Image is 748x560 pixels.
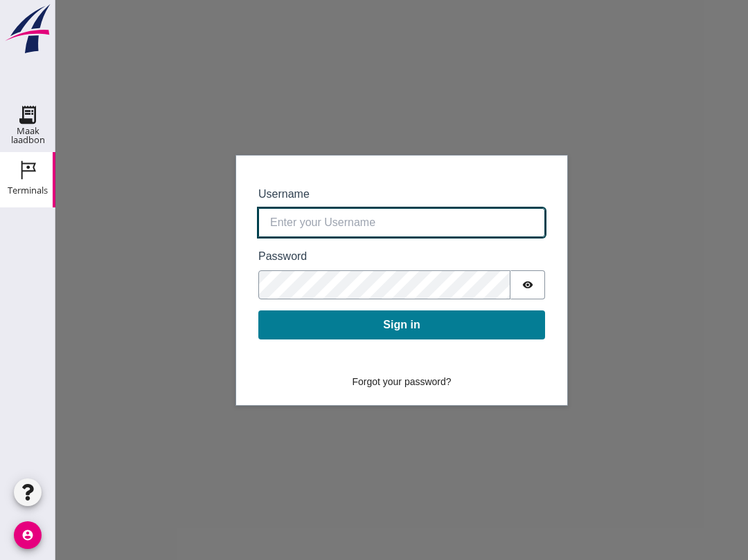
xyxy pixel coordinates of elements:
[14,521,42,549] i: account_circle
[8,186,48,195] div: Terminals
[203,186,490,203] label: Username
[203,248,490,265] label: Password
[203,208,490,237] input: Enter your Username
[3,3,53,55] img: logo-small.a267ee39.svg
[203,310,490,339] button: Sign in
[287,370,404,394] button: Forgot your password?
[455,270,490,299] button: Show password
